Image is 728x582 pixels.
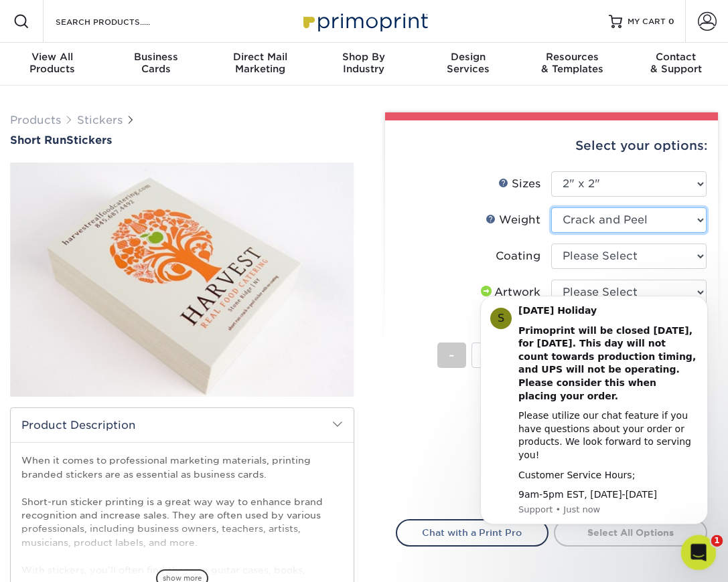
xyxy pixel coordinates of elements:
[312,43,416,86] a: Shop ByIndustry
[460,289,728,546] iframe: Intercom notifications message
[416,51,520,75] div: Services
[312,51,416,63] span: Shop By
[10,161,354,399] img: Short Run 01
[10,134,354,147] a: Short RunStickers
[496,248,540,264] div: Coating
[520,51,624,63] span: Resources
[10,114,61,126] a: Products
[396,120,708,171] div: Select your options:
[416,51,520,63] span: Design
[3,541,114,577] iframe: Google Customer Reviews
[416,43,520,86] a: DesignServices
[208,51,312,63] span: Direct Mail
[297,7,431,35] img: Primoprint
[208,43,312,86] a: Direct MailMarketing
[396,519,549,546] a: Chat with a Print Pro
[681,535,717,571] iframe: Intercom live chat
[104,51,208,63] span: Business
[624,51,728,63] span: Contact
[10,134,354,147] h1: Stickers
[668,17,674,26] span: 0
[711,535,723,547] span: 1
[104,43,208,86] a: BusinessCards
[10,134,66,147] span: Short Run
[54,13,185,29] input: SEARCH PRODUCTS.....
[312,51,416,75] div: Industry
[520,43,624,86] a: Resources& Templates
[208,51,312,75] div: Marketing
[449,345,455,365] span: -
[437,321,540,337] div: Sets
[498,176,540,192] div: Sizes
[104,51,208,75] div: Cards
[624,43,728,86] a: Contact& Support
[77,114,123,126] a: Stickers
[478,284,540,300] div: Artwork
[520,51,624,75] div: & Templates
[624,51,728,75] div: & Support
[486,212,540,228] div: Weight
[628,16,666,27] span: MY CART
[11,408,354,442] h2: Product Description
